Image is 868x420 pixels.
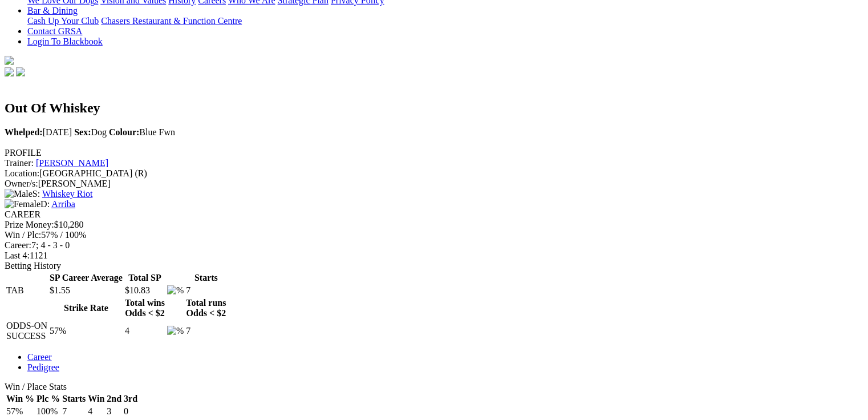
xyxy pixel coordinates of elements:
th: 2nd [106,393,122,405]
th: Total SP [124,272,165,284]
th: Win % [6,393,35,405]
span: Career: [5,240,31,250]
a: Cash Up Your Club [27,16,99,26]
td: TAB [6,285,48,296]
img: Male [5,189,33,199]
td: 7 [62,406,86,417]
div: 57% / 100% [5,230,863,240]
span: Location: [5,168,39,178]
th: Total wins Odds < $2 [124,297,165,319]
span: Blue Fwn [109,127,175,137]
img: Female [5,199,40,209]
span: Owner/s: [5,179,38,188]
a: Whiskey Riot [42,189,92,199]
th: Starts [185,272,226,284]
th: Strike Rate [49,297,123,319]
th: Total runs Odds < $2 [185,297,226,319]
div: [PERSON_NAME] [5,179,863,189]
a: Career [27,352,52,362]
td: $1.55 [49,285,123,296]
div: Betting History [5,261,863,271]
span: Trainer: [5,158,34,168]
a: Chasers Restaurant & Function Centre [101,16,242,26]
th: Plc % [36,393,60,405]
span: Dog [74,127,107,137]
span: Last 4: [5,251,30,260]
a: Login To Blackbook [27,37,103,46]
td: $10.83 [124,285,165,296]
a: Contact GRSA [27,26,82,36]
span: D: [5,199,50,209]
td: 0 [123,406,138,417]
div: Bar & Dining [27,16,863,26]
h2: Out Of Whiskey [5,100,863,116]
img: twitter.svg [16,67,25,76]
th: Win [87,393,105,405]
div: 1121 [5,251,863,261]
b: Sex: [74,127,91,137]
td: 3 [106,406,122,417]
a: Arriba [51,199,75,209]
b: Whelped: [5,127,43,137]
th: 3rd [123,393,138,405]
td: 4 [124,320,165,342]
span: [DATE] [5,127,72,137]
div: Win / Place Stats [5,382,863,392]
span: Prize Money: [5,220,54,229]
img: facebook.svg [5,67,14,76]
td: 7 [185,320,226,342]
td: ODDS-ON SUCCESS [6,320,48,342]
td: 57% [49,320,123,342]
td: 100% [36,406,60,417]
span: S: [5,189,40,199]
div: [GEOGRAPHIC_DATA] (R) [5,168,863,179]
div: $10,280 [5,220,863,230]
div: 7; 4 - 3 - 0 [5,240,863,251]
th: SP Career Average [49,272,123,284]
img: logo-grsa-white.png [5,56,14,65]
b: Colour: [109,127,139,137]
img: % [167,285,184,296]
td: 57% [6,406,35,417]
span: Win / Plc: [5,230,41,240]
a: Bar & Dining [27,6,78,15]
div: CAREER [5,209,863,220]
th: Starts [62,393,86,405]
div: PROFILE [5,148,863,158]
img: % [167,326,184,336]
a: Pedigree [27,362,59,372]
td: 4 [87,406,105,417]
td: 7 [185,285,226,296]
a: [PERSON_NAME] [36,158,108,168]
